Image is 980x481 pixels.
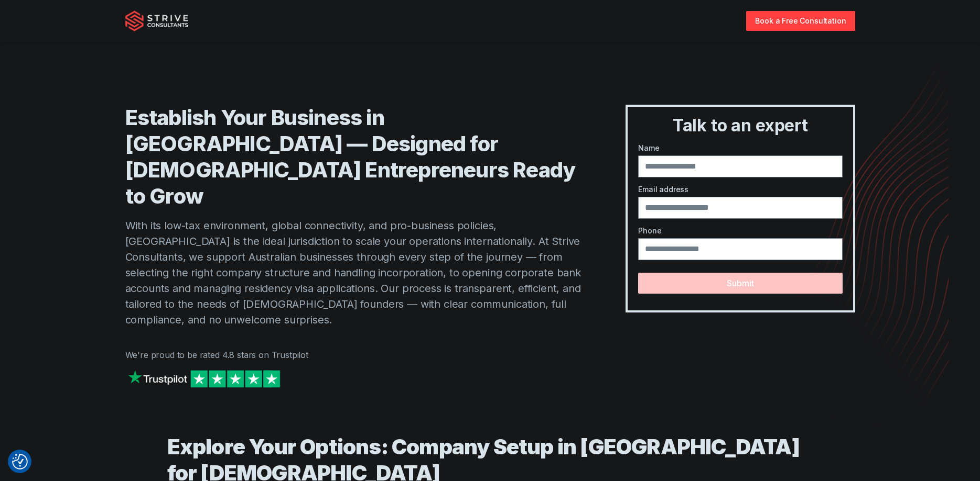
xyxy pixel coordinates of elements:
[125,367,283,390] img: Strive on Trustpilot
[12,454,28,469] button: Consent Preferences
[125,105,584,209] h1: Establish Your Business in [GEOGRAPHIC_DATA] — Designed for [DEMOGRAPHIC_DATA] Entrepreneurs Read...
[632,115,848,136] h3: Talk to an expert
[746,11,855,30] a: Book a Free Consultation
[125,10,188,31] img: Strive Consultants
[638,225,842,236] label: Phone
[638,184,842,195] label: Email address
[125,349,584,361] p: We're proud to be rated 4.8 stars on Trustpilot
[12,454,28,469] img: Revisit consent button
[125,218,584,328] p: With its low-tax environment, global connectivity, and pro-business policies, [GEOGRAPHIC_DATA] i...
[638,273,842,294] button: Submit
[638,142,842,153] label: Name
